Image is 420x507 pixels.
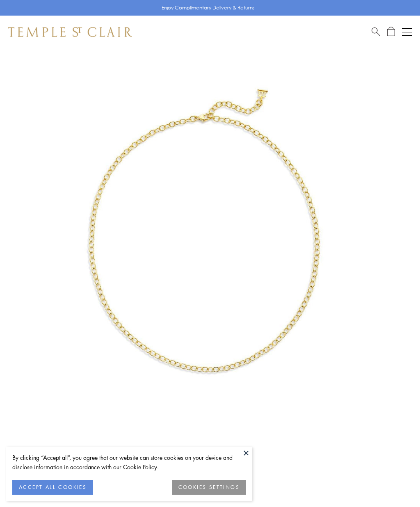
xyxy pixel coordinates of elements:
button: ACCEPT ALL COOKIES [12,480,93,495]
img: N88863-XSOV18 [12,48,395,432]
iframe: Gorgias live chat messenger [379,468,412,499]
img: Temple St. Clair [8,27,132,37]
button: Open navigation [402,27,412,37]
button: COOKIES SETTINGS [172,480,246,495]
a: Open Shopping Bag [387,27,395,37]
p: Enjoy Complimentary Delivery & Returns [162,4,255,12]
a: Search [372,27,380,37]
div: By clicking “Accept all”, you agree that our website can store cookies on your device and disclos... [12,453,246,472]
